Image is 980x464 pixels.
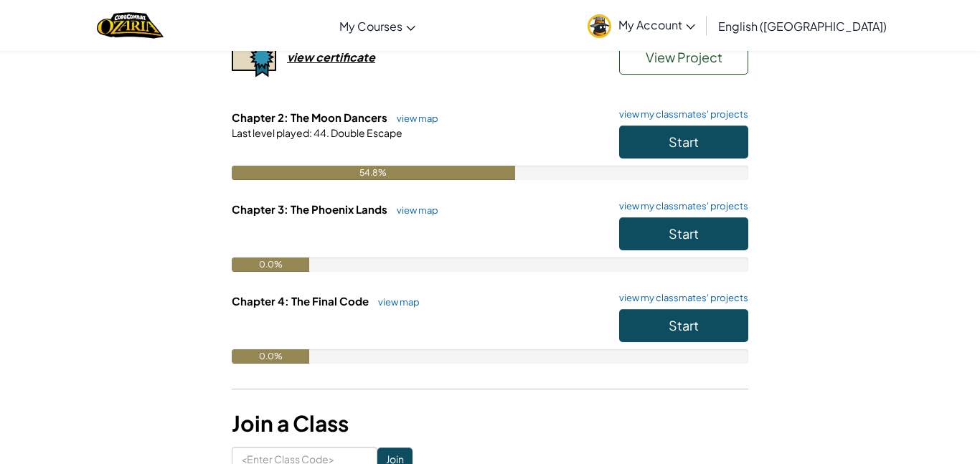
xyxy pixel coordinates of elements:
a: view map [390,113,438,124]
a: view map [390,204,438,216]
a: English ([GEOGRAPHIC_DATA]) [711,6,894,45]
span: Double Escape [329,126,402,139]
a: view map [371,296,420,308]
h3: Join a Class [232,407,748,440]
img: certificate-icon.png [232,40,276,77]
div: 54.8% [232,166,515,180]
span: My Account [618,17,695,32]
a: My Account [580,3,702,48]
span: Start [669,317,699,333]
div: 0.0% [232,349,309,364]
img: avatar [588,14,611,38]
div: 0.0% [232,257,309,272]
button: Start [619,126,748,158]
a: Ozaria by CodeCombat logo [97,11,164,40]
span: My Courses [339,19,402,34]
a: view my classmates' projects [612,293,748,303]
span: Chapter 4: The Final Code [232,294,371,308]
a: view my classmates' projects [612,110,748,119]
span: Start [669,133,699,150]
span: 44. [312,126,329,139]
span: View Project [646,49,722,65]
span: Chapter 3: The Phoenix Lands [232,202,390,216]
button: View Project [619,40,748,75]
a: view my classmates' projects [612,202,748,211]
a: view certificate [232,49,375,65]
span: Chapter 2: The Moon Dancers [232,110,390,124]
span: Last level played [232,126,309,139]
span: : [309,126,312,139]
button: Start [619,309,748,342]
img: Home [97,11,164,40]
div: view certificate [287,49,375,65]
a: My Courses [332,6,423,45]
span: Start [669,225,699,242]
span: English ([GEOGRAPHIC_DATA]) [718,19,887,34]
button: Start [619,217,748,250]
